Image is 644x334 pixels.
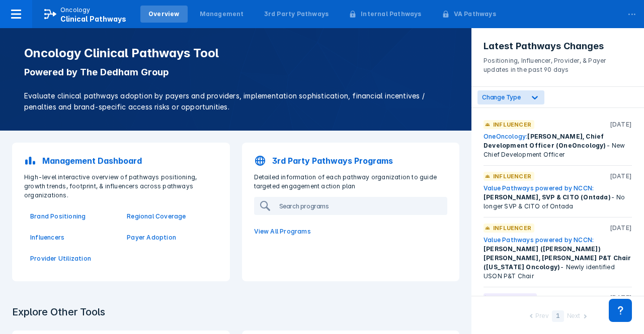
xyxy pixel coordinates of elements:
div: Contact Support [609,299,632,322]
a: Value Pathways powered by NCCN: [484,184,594,192]
div: 3rd Party Pathways [264,10,329,19]
p: [DATE] [610,172,632,181]
span: Change Type [482,93,521,101]
div: Prev [535,311,548,322]
div: ... [622,2,642,23]
a: Overview [140,6,188,23]
div: VA Pathways [454,10,496,19]
p: Oncology [60,6,91,15]
span: Clinical Pathways [60,15,126,23]
a: 3rd Party Pathways Programs [248,149,454,173]
a: Value Pathways powered by NCCN: [484,236,594,244]
p: 3rd Party Pathways Programs [272,155,393,167]
p: Influencer [493,224,531,233]
div: Management [200,10,244,19]
span: [PERSON_NAME], Chief Development Officer (OneOncology) [484,133,606,149]
div: - No longer SVP & CITO of Ontada [484,184,632,211]
p: High-level interactive overview of pathways positioning, growth trends, footprint, & influencers ... [18,173,224,200]
a: Regional Coverage [127,212,211,221]
p: Influencer [493,172,531,181]
a: Management Dashboard [18,149,224,173]
p: [DATE] [610,224,632,233]
h3: Explore Other Tools [6,299,111,324]
span: [PERSON_NAME], SVP & CITO (Ontada) [484,193,611,201]
a: Provider Utilization [30,254,115,263]
a: Management [192,6,252,23]
div: Next [567,311,580,322]
h1: Oncology Clinical Pathways Tool [24,46,447,60]
a: OneOncology: [484,133,527,140]
p: [DATE] [610,120,632,129]
a: Influencers [30,233,115,242]
a: Payer Adoption [127,233,211,242]
a: Brand Positioning [30,212,115,221]
p: [DATE] [610,293,632,302]
p: Evaluate clinical pathways adoption by payers and providers, implementation sophistication, finan... [24,90,447,113]
p: Detailed information of each pathway organization to guide targeted engagement action plan [248,173,454,191]
div: - Newly identified USON P&T Chair [484,236,632,281]
p: Positioning [493,293,534,302]
span: [PERSON_NAME] ([PERSON_NAME]) [PERSON_NAME], [PERSON_NAME] P&T Chair ([US_STATE] Oncology) [484,245,631,271]
div: - New Chief Development Officer [484,132,632,159]
h3: Latest Pathways Changes [484,40,632,52]
div: Internal Pathways [361,10,421,19]
a: 3rd Party Pathways [256,6,337,23]
p: Influencer [493,120,531,129]
p: Positioning, Influencer, Provider, & Payer updates in the past 90 days [484,52,632,74]
a: View All Programs [248,221,454,242]
input: Search programs [275,198,447,214]
div: Overview [148,10,180,19]
p: Management Dashboard [42,155,142,167]
div: 1 [552,310,564,322]
p: Powered by The Dedham Group [24,66,447,78]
